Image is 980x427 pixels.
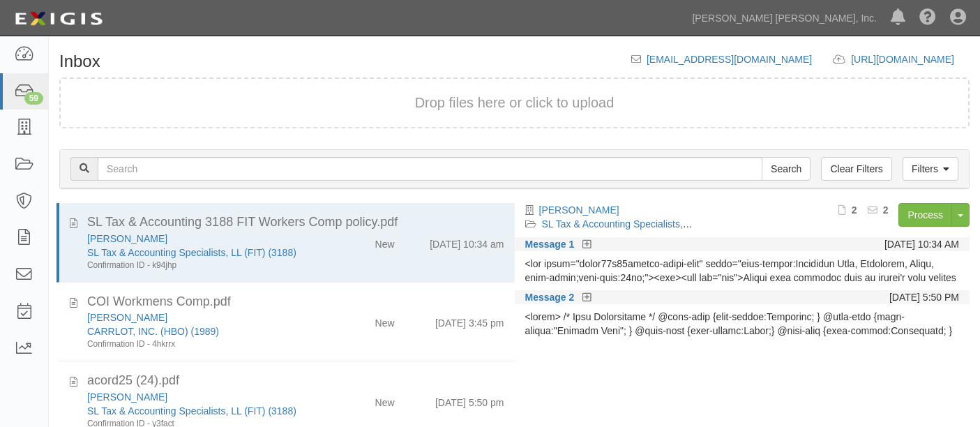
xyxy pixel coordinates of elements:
[903,157,958,181] a: Filters
[898,203,952,227] a: Process
[375,390,395,410] div: New
[87,293,504,311] div: COI Workmens Comp.pdf
[87,390,322,404] div: Stephanie Ellis
[685,4,884,32] a: [PERSON_NAME] [PERSON_NAME], Inc.
[10,6,107,31] img: logo-5460c22ac91f19d4615b14bd174203de0afe785f0fc80cf4dbbc73dc1793850b.png
[87,326,219,337] a: CARRLOT, INC. (HBO) (1989)
[87,391,167,403] a: [PERSON_NAME]
[889,290,959,304] div: [DATE] 5:50 PM
[821,157,891,181] a: Clear Filters
[539,204,619,216] a: [PERSON_NAME]
[415,93,615,113] button: Drop files here or click to upload
[515,237,970,251] div: Message 1 [DATE] 10:34 AM
[87,338,322,350] div: Confirmation ID - 4hkrrx
[87,324,322,338] div: CARRLOT, INC. (HBO) (1989)
[851,54,970,65] a: [URL][DOMAIN_NAME]
[59,52,100,70] h1: Inbox
[525,310,960,338] div: <lorem> /* Ipsu Dolorsitame */ @cons-adip {elit-seddoe:Temporinc; } @utla-etdo {magn-aliqua:"Enim...
[87,405,296,417] a: SL Tax & Accounting Specialists, LL (FIT) (3188)
[87,310,322,324] div: Jennifer Carr
[87,404,322,418] div: SL Tax & Accounting Specialists, LL (FIT) (3188)
[525,257,960,285] div: <lor ipsum="dolor77s85ametco-adipi-elit" seddo="eius-tempor:Incididun Utla, Etdolorem, Aliqu, eni...
[542,218,751,230] a: SL Tax & Accounting Specialists, LL (FIT) (3188)
[375,232,395,251] div: New
[852,204,857,216] b: 2
[762,157,811,181] input: Search
[375,310,395,330] div: New
[24,92,43,105] div: 59
[430,232,504,251] div: [DATE] 10:34 am
[884,237,959,251] div: [DATE] 10:34 AM
[87,247,296,258] a: SL Tax & Accounting Specialists, LL (FIT) (3188)
[435,310,504,330] div: [DATE] 3:45 pm
[525,237,575,251] a: Message 1
[435,390,504,410] div: [DATE] 5:50 pm
[98,157,762,181] input: Search
[87,232,322,246] div: Stephanie Ellis
[87,312,167,323] a: [PERSON_NAME]
[883,204,889,216] b: 2
[647,54,812,65] a: [EMAIL_ADDRESS][DOMAIN_NAME]
[87,372,504,390] div: acord25 (24).pdf
[919,10,936,27] i: Help Center - Complianz
[525,290,575,304] a: Message 2
[87,260,322,271] div: Confirmation ID - k94jhp
[515,290,970,304] div: Message 2 [DATE] 5:50 PM
[87,246,322,260] div: SL Tax & Accounting Specialists, LL (FIT) (3188)
[87,213,504,232] div: SL Tax & Accounting 3188 FIT Workers Comp policy.pdf
[87,233,167,244] a: [PERSON_NAME]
